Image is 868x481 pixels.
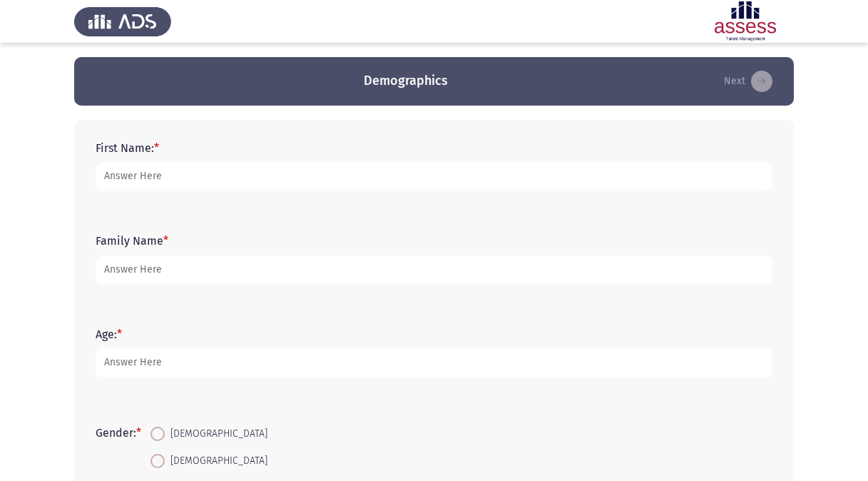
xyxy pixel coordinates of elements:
[96,141,159,155] label: First Name:
[165,425,267,442] span: [DEMOGRAPHIC_DATA]
[364,72,448,90] h3: Demographics
[96,162,772,191] input: add answer text
[96,426,141,440] label: Gender:
[96,255,772,285] input: add answer text
[96,348,772,378] input: add answer text
[697,1,794,41] img: Assessment logo of ASSESS English Language Assessment (3 Module) (Ba - IB)
[165,452,267,470] span: [DEMOGRAPHIC_DATA]
[96,328,122,341] label: Age:
[96,234,168,248] label: Family Name
[74,1,171,41] img: Assess Talent Management logo
[720,70,777,93] button: load next page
